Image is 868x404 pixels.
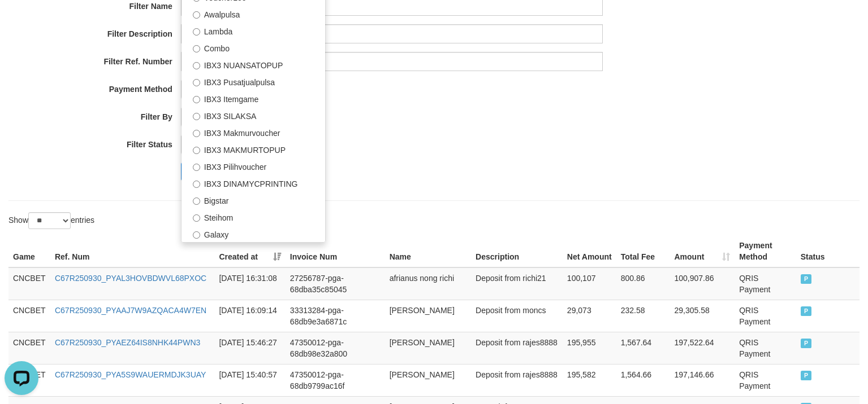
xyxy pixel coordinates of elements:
[193,45,200,52] input: Combo
[735,267,796,300] td: QRIS Payment
[471,267,563,300] td: Deposit from richi21
[801,274,812,284] span: PAID
[193,214,200,222] input: Steihom
[670,267,735,300] td: 100,907.86
[286,364,385,396] td: 47350012-pga-68db9799ac16f
[471,364,563,396] td: Deposit from rajes8888
[193,28,200,36] input: Lambda
[286,300,385,332] td: 33313284-pga-68db9e3a6871c
[214,364,285,396] td: [DATE] 15:40:57
[563,364,616,396] td: 195,582
[55,370,206,379] a: C67R250930_PYA5S9WAUERMDJK3UAY
[8,332,50,364] td: CNCBET
[735,235,796,267] th: Payment Method
[670,364,735,396] td: 197,146.66
[214,332,285,364] td: [DATE] 15:46:27
[735,300,796,332] td: QRIS Payment
[193,79,200,86] input: IBX3 Pusatjualpulsa
[563,235,616,267] th: Net Amount
[385,332,471,364] td: [PERSON_NAME]
[670,332,735,364] td: 197,522.64
[193,62,200,69] input: IBX3 NUANSATOPUP
[563,332,616,364] td: 195,955
[8,300,50,332] td: CNCBET
[193,130,200,137] input: IBX3 Makmurvoucher
[286,235,385,267] th: Invoice Num
[8,267,50,300] td: CNCBET
[616,364,670,396] td: 1,564.66
[796,235,860,267] th: Status
[182,5,325,22] label: Awalpulsa
[563,300,616,332] td: 29,073
[385,267,471,300] td: afrianus nong richi
[286,332,385,364] td: 47350012-pga-68db98e32a800
[193,113,200,120] input: IBX3 SILAKSA
[8,235,50,267] th: Game
[193,197,200,205] input: Bigstar
[182,208,325,225] label: Steihom
[214,300,285,332] td: [DATE] 16:09:14
[801,306,812,316] span: PAID
[735,332,796,364] td: QRIS Payment
[385,364,471,396] td: [PERSON_NAME]
[182,140,325,157] label: IBX3 MAKMURTOPUP
[385,300,471,332] td: [PERSON_NAME]
[182,90,325,107] label: IBX3 Itemgame
[50,235,214,267] th: Ref. Num
[182,73,325,90] label: IBX3 Pusatjualpulsa
[182,56,325,73] label: IBX3 NUANSATOPUP
[8,212,94,229] label: Show entries
[801,339,812,348] span: PAID
[193,181,200,188] input: IBX3 DINAMYCPRINTING
[616,267,670,300] td: 800.86
[471,300,563,332] td: Deposit from moncs
[801,371,812,380] span: PAID
[670,235,735,267] th: Amount: activate to sort column ascending
[193,231,200,239] input: Galaxy
[735,364,796,396] td: QRIS Payment
[616,300,670,332] td: 232.58
[55,338,200,347] a: C67R250930_PYAEZ64IS8NHK44PWN3
[471,332,563,364] td: Deposit from rajes8888
[182,225,325,242] label: Galaxy
[670,300,735,332] td: 29,305.58
[55,274,206,283] a: C67R250930_PYAL3HOVBDWVL68PXOC
[193,11,200,19] input: Awalpulsa
[385,235,471,267] th: Name
[193,164,200,171] input: IBX3 Pilihvoucher
[5,5,38,38] button: Open LiveChat chat widget
[182,39,325,56] label: Combo
[182,124,325,140] label: IBX3 Makmurvoucher
[616,332,670,364] td: 1,567.64
[182,22,325,39] label: Lambda
[616,235,670,267] th: Total Fee
[55,306,206,315] a: C67R250930_PYAAJ7W9AZQACA4W7EN
[563,267,616,300] td: 100,107
[182,157,325,174] label: IBX3 Pilihvoucher
[214,267,285,300] td: [DATE] 16:31:08
[182,107,325,124] label: IBX3 SILAKSA
[214,235,285,267] th: Created at: activate to sort column ascending
[471,235,563,267] th: Description
[28,212,71,229] select: Showentries
[182,174,325,191] label: IBX3 DINAMYCPRINTING
[193,96,200,103] input: IBX3 Itemgame
[182,191,325,208] label: Bigstar
[286,267,385,300] td: 27256787-pga-68dba35c85045
[193,147,200,154] input: IBX3 MAKMURTOPUP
